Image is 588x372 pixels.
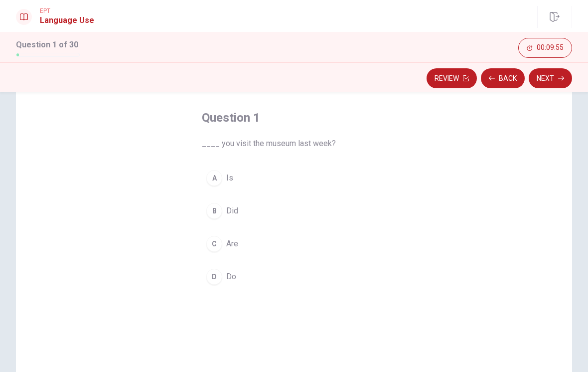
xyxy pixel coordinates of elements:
[202,231,386,256] button: CAre
[226,238,238,250] span: Are
[40,7,94,14] span: EPT
[226,205,238,217] span: Did
[537,44,564,52] span: 00:09:55
[529,68,572,88] button: Next
[16,39,80,51] h1: Question 1 of 30
[518,38,572,58] button: 00:09:55
[226,172,233,184] span: Is
[206,269,222,285] div: D
[202,166,386,190] button: AIs
[427,68,477,88] button: Review
[206,236,222,252] div: C
[202,110,386,126] h4: Question 1
[202,264,386,289] button: DDo
[481,68,525,88] button: Back
[206,170,222,186] div: A
[40,14,94,26] h1: Language Use
[202,138,386,150] span: ____ you visit the museum last week?
[202,198,386,223] button: BDid
[226,271,236,283] span: Do
[206,203,222,219] div: B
